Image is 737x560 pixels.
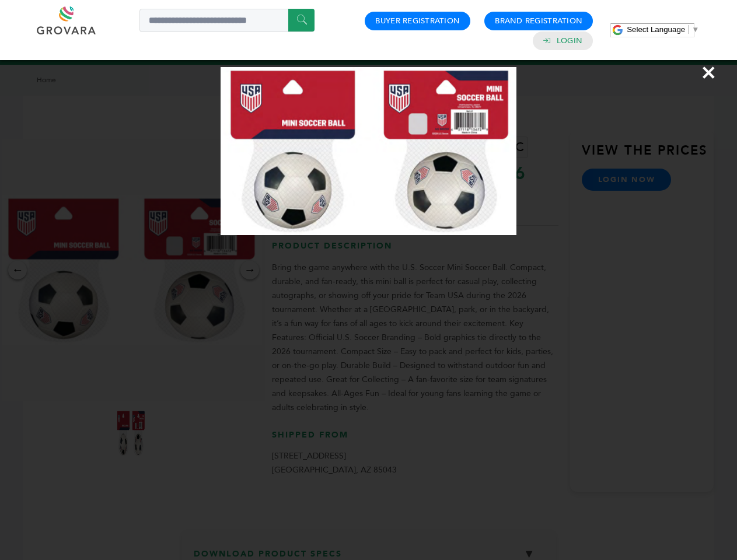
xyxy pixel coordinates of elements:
img: Image Preview [221,67,516,235]
input: Search a product or brand... [139,9,315,32]
a: Login [557,36,582,46]
span: Select Language [627,25,685,34]
a: Select Language​ [627,25,699,34]
a: Brand Registration [495,16,582,26]
a: Buyer Registration [375,16,460,26]
span: ▼ [691,25,699,34]
span: × [701,56,717,89]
